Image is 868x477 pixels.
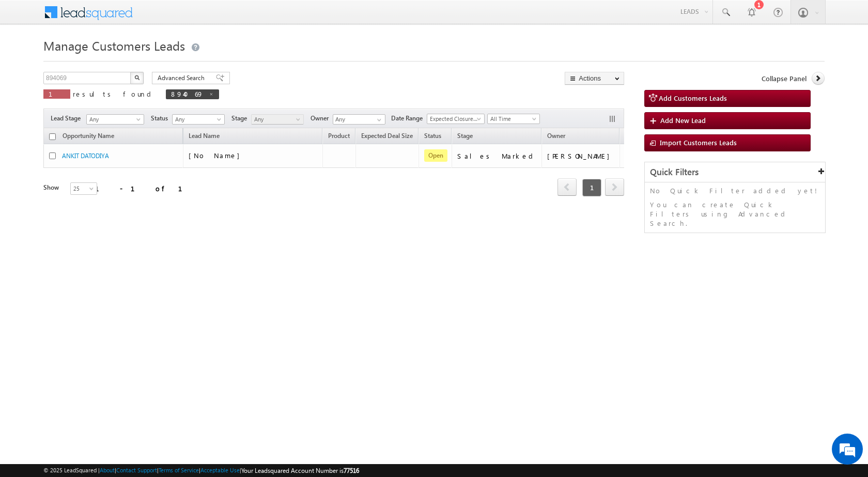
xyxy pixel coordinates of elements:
[660,116,706,125] span: Add New Lead
[251,114,304,125] a: Any
[557,179,577,196] a: prev
[171,89,204,98] span: 894069
[427,114,481,124] span: Expected Closure Date
[231,114,251,123] span: Stage
[645,162,825,182] div: Quick Filters
[371,115,384,125] a: Show All Items
[183,130,225,144] span: Lead Name
[95,182,195,194] div: 1 - 1 of 1
[424,149,447,162] span: Open
[63,132,114,140] span: Opportunity Name
[344,467,359,474] span: 77516
[391,114,427,123] span: Date Range
[87,115,141,124] span: Any
[333,114,385,125] input: Type to Search
[241,467,359,474] span: Your Leadsquared Account Number is
[151,114,172,123] span: Status
[189,151,245,160] span: [No Name]
[86,114,144,125] a: Any
[70,182,97,195] a: 25
[173,115,222,124] span: Any
[43,183,62,192] div: Show
[457,132,473,140] span: Stage
[71,184,98,193] span: 25
[62,152,109,160] a: ANKIT DATODIYA
[457,151,537,161] div: Sales Marked
[762,74,807,83] span: Collapse Panel
[650,186,820,195] p: No Quick Filter added yet!
[57,130,119,144] a: Opportunity Name
[452,130,478,144] a: Stage
[582,179,601,196] span: 1
[49,89,65,98] span: 1
[51,114,85,123] span: Lead Stage
[547,151,615,161] div: [PERSON_NAME]
[660,138,737,147] span: Import Customers Leads
[328,132,350,140] span: Product
[487,114,540,124] a: All Time
[605,179,624,196] a: next
[659,94,727,102] span: Add Customers Leads
[43,466,359,475] span: © 2025 LeadSquared | | | | |
[557,178,577,196] span: prev
[159,467,199,473] a: Terms of Service
[605,178,624,196] span: next
[73,89,155,98] span: results found
[200,467,240,473] a: Acceptable Use
[116,467,157,473] a: Contact Support
[311,114,333,123] span: Owner
[361,132,413,140] span: Expected Deal Size
[650,200,820,228] p: You can create Quick Filters using Advanced Search.
[427,114,485,124] a: Expected Closure Date
[172,114,225,125] a: Any
[356,130,418,144] a: Expected Deal Size
[547,132,565,140] span: Owner
[134,75,139,80] img: Search
[488,114,537,124] span: All Time
[49,133,56,140] input: Check all records
[158,73,208,83] span: Advanced Search
[620,130,651,143] span: Actions
[252,115,301,124] span: Any
[100,467,115,473] a: About
[43,37,185,54] span: Manage Customers Leads
[565,72,624,85] button: Actions
[419,130,446,144] a: Status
